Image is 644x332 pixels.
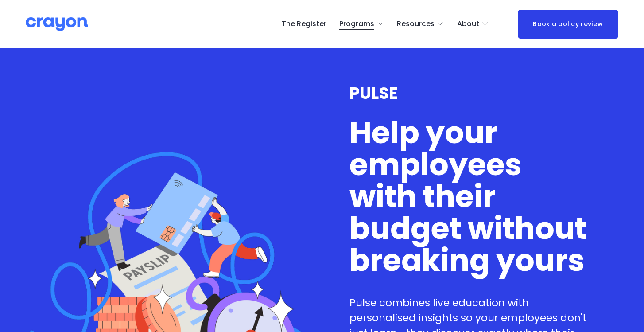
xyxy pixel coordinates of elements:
a: The Register [282,17,326,31]
a: Book a policy review [518,10,618,39]
span: Programs [339,18,374,31]
span: About [457,18,479,31]
span: Resources [397,18,435,31]
h3: PULSE [349,84,594,102]
h1: Help your employees with their budget without breaking yours [349,117,594,277]
a: folder dropdown [397,17,444,31]
a: folder dropdown [339,17,384,31]
a: folder dropdown [457,17,489,31]
img: Crayon [26,16,88,32]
